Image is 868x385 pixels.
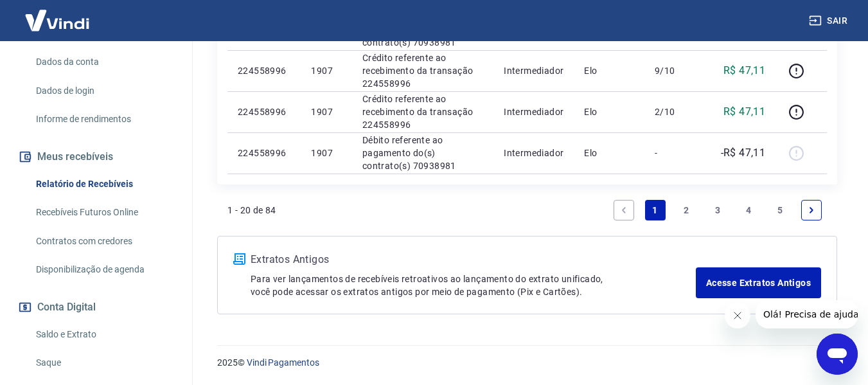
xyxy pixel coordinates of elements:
[504,64,563,77] p: Intermediador
[311,105,341,118] p: 1907
[721,145,766,161] p: -R$ 47,11
[31,49,177,75] a: Dados da conta
[584,105,634,118] p: Elo
[725,303,750,328] iframe: Fechar mensagem
[707,200,728,220] a: Page 3
[31,256,177,283] a: Disponibilização de agenda
[655,64,693,77] p: 9/10
[801,200,822,220] a: Next page
[217,356,837,370] p: 2025 ©
[504,147,563,159] p: Intermediador
[238,64,290,77] p: 224558996
[15,293,177,321] button: Conta Digital
[8,9,108,19] span: Olá! Precisa de ajuda?
[696,267,821,298] a: Acesse Extratos Antigos
[614,200,634,220] a: Previous page
[31,171,177,197] a: Relatório de Recebíveis
[817,334,858,375] iframe: Botão para abrir a janela de mensagens
[31,321,177,348] a: Saldo e Extrato
[238,147,290,159] p: 224558996
[15,143,177,171] button: Meus recebíveis
[15,1,99,40] img: Vindi
[676,200,696,220] a: Page 2
[251,252,696,267] p: Extratos Antigos
[756,300,858,328] iframe: Mensagem da empresa
[504,105,563,118] p: Intermediador
[362,51,483,90] p: Crédito referente ao recebimento da transação 224558996
[31,106,177,132] a: Informe de rendimentos
[584,147,634,159] p: Elo
[723,63,765,78] p: R$ 47,11
[251,273,696,298] p: Para ver lançamentos de recebíveis retroativos ao lançamento do extrato unificado, você pode aces...
[311,64,341,77] p: 1907
[227,204,276,217] p: 1 - 20 de 84
[362,93,483,131] p: Crédito referente ao recebimento da transação 224558996
[723,104,765,120] p: R$ 47,11
[31,199,177,226] a: Recebíveis Futuros Online
[655,105,693,118] p: 2/10
[655,147,693,159] p: -
[238,105,290,118] p: 224558996
[608,195,827,226] ul: Pagination
[584,64,634,77] p: Elo
[362,134,483,172] p: Débito referente ao pagamento do(s) contrato(s) 70938981
[31,350,177,376] a: Saque
[31,228,177,255] a: Contratos com credores
[645,200,666,220] a: Page 1 is your current page
[247,357,319,368] a: Vindi Pagamentos
[31,78,177,104] a: Dados de login
[311,147,341,159] p: 1907
[739,200,759,220] a: Page 4
[233,253,245,265] img: ícone
[770,200,790,220] a: Page 5
[806,9,853,33] button: Sair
